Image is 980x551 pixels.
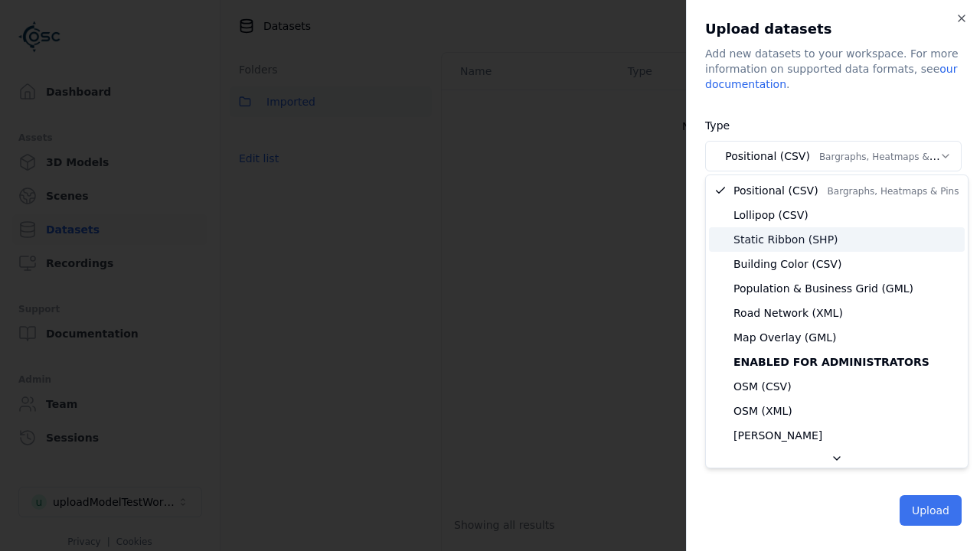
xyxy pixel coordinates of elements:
[733,403,792,419] span: OSM (XML)
[733,330,837,345] span: Map Overlay (GML)
[733,281,913,296] span: Population & Business Grid (GML)
[733,305,843,321] span: Road Network (XML)
[733,232,838,247] span: Static Ribbon (SHP)
[733,428,822,443] span: [PERSON_NAME]
[733,183,959,198] span: Positional (CSV)
[828,186,959,197] span: Bargraphs, Heatmaps & Pins
[733,379,792,394] span: OSM (CSV)
[733,207,808,223] span: Lollipop (CSV)
[733,256,841,272] span: Building Color (CSV)
[709,350,965,374] div: Enabled for administrators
